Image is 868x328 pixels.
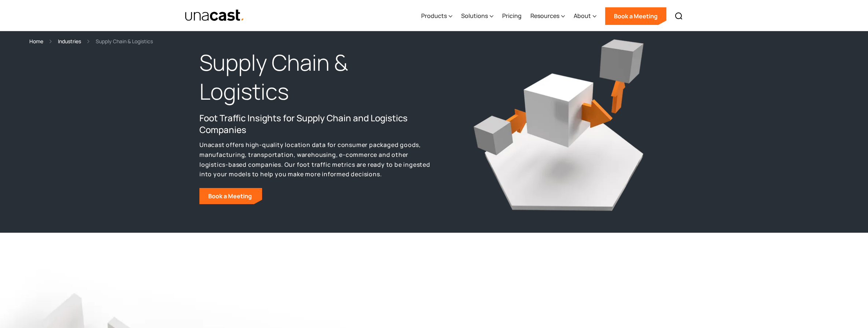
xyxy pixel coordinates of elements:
[199,48,434,107] h1: Supply Chain & Logistics
[574,11,591,20] div: About
[674,12,683,21] img: Search icon
[185,9,244,22] img: Unacast text logo
[199,140,434,179] p: Unacast offers high-quality location data for consumer packaged goods, manufacturing, transportat...
[421,1,452,31] div: Products
[96,37,153,45] div: Supply Chain & Logistics
[530,11,559,20] div: Resources
[421,11,447,20] div: Products
[469,28,648,215] img: Three logistics blocks
[185,9,244,22] a: home
[199,112,434,136] h2: Foot Traffic Insights for Supply Chain and Logistics Companies
[530,1,565,31] div: Resources
[199,188,262,204] a: Book a Meeting
[502,1,522,31] a: Pricing
[574,1,596,31] div: About
[58,37,81,45] a: Industries
[605,7,666,25] a: Book a Meeting
[461,1,493,31] div: Solutions
[29,37,43,45] a: Home
[461,11,488,20] div: Solutions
